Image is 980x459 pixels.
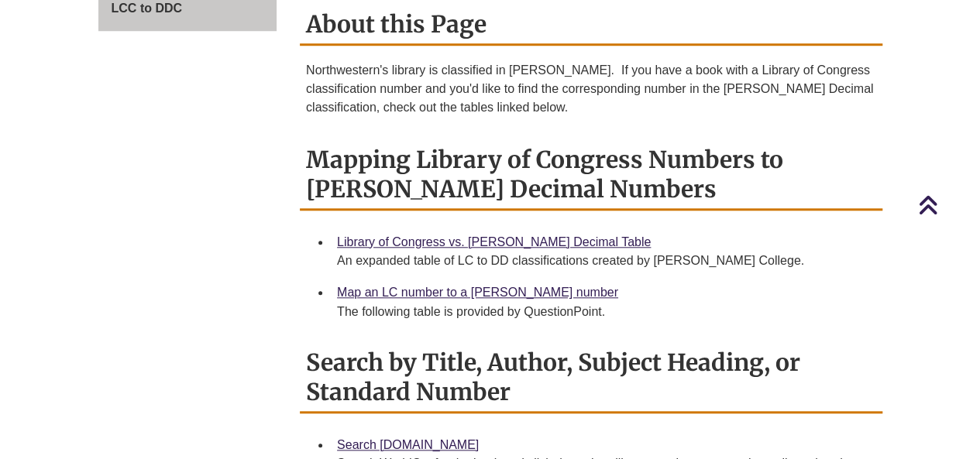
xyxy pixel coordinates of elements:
[306,61,876,117] p: Northwestern's library is classified in [PERSON_NAME]. If you have a book with a Library of Congr...
[112,2,183,15] span: LCC to DDC
[300,5,882,46] h2: About this Page
[337,235,651,248] a: Library of Congress vs. [PERSON_NAME] Decimal Table
[337,303,870,321] div: The following table is provided by QuestionPoint.
[300,140,882,211] h2: Mapping Library of Congress Numbers to [PERSON_NAME] Decimal Numbers
[337,438,479,451] a: Search [DOMAIN_NAME]
[918,194,976,215] a: Back to Top
[337,252,870,270] div: An expanded table of LC to DD classifications created by [PERSON_NAME] College.
[337,286,618,299] a: Map an LC number to a [PERSON_NAME] number
[300,343,882,413] h2: Search by Title, Author, Subject Heading, or Standard Number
